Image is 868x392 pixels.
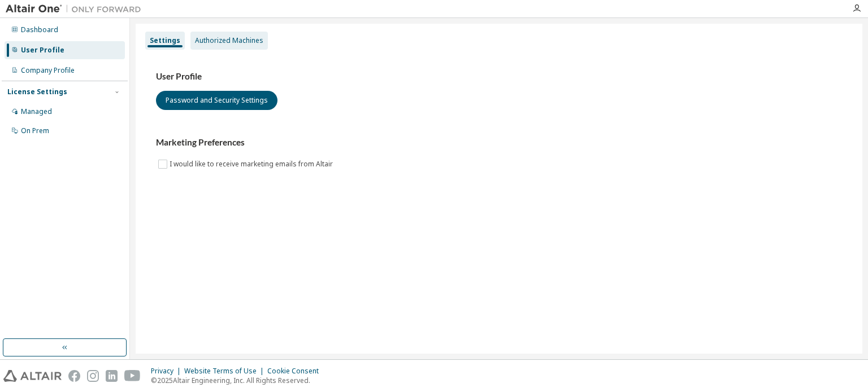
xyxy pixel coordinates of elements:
[7,87,67,96] div: License Settings
[156,71,842,82] h3: User Profile
[6,3,147,15] img: Altair One
[87,370,99,382] img: instagram.svg
[184,367,267,376] div: Website Terms of Use
[21,46,64,55] div: User Profile
[151,376,325,385] p: © 2025 Altair Engineering, Inc. All Rights Reserved.
[106,370,118,382] img: linkedin.svg
[3,370,62,382] img: altair_logo.svg
[195,36,263,45] div: Authorized Machines
[68,370,80,382] img: facebook.svg
[151,367,184,376] div: Privacy
[124,370,141,382] img: youtube.svg
[21,66,75,75] div: Company Profile
[267,367,325,376] div: Cookie Consent
[156,137,842,148] h3: Marketing Preferences
[21,126,49,135] div: On Prem
[21,107,52,116] div: Managed
[170,157,335,171] label: I would like to receive marketing emails from Altair
[150,36,180,45] div: Settings
[156,91,277,110] button: Password and Security Settings
[21,25,58,34] div: Dashboard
